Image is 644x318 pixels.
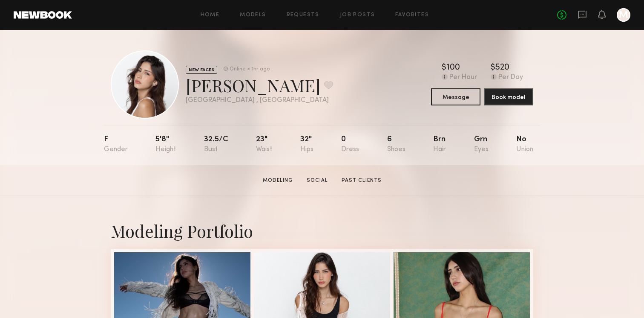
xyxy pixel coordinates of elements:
div: [PERSON_NAME] [186,74,333,96]
button: Message [431,88,480,105]
a: Home [201,12,220,18]
div: No [516,136,533,153]
div: 100 [446,64,460,72]
div: [GEOGRAPHIC_DATA] , [GEOGRAPHIC_DATA] [186,97,333,104]
div: Modeling Portfolio [111,219,533,242]
div: 0 [341,136,359,153]
div: 23" [256,136,272,153]
a: Social [303,177,331,184]
div: $ [442,64,446,72]
div: Per Day [498,74,523,82]
a: Requests [287,12,319,18]
a: Modeling [259,177,296,184]
div: 520 [495,64,509,72]
div: 32.5/c [204,136,228,153]
div: 5'8" [155,136,176,153]
div: F [104,136,128,153]
button: Book model [484,88,533,105]
div: 6 [387,136,405,153]
div: Grn [474,136,489,153]
div: Per Hour [449,74,477,82]
div: $ [491,64,495,72]
div: NEW FACES [186,66,217,74]
div: Online < 1hr ago [230,67,270,72]
a: Past Clients [338,177,385,184]
a: Job Posts [340,12,375,18]
a: M [617,8,630,22]
a: Models [240,12,266,18]
div: Brn [433,136,446,153]
div: 32" [300,136,313,153]
a: Favorites [395,12,429,18]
